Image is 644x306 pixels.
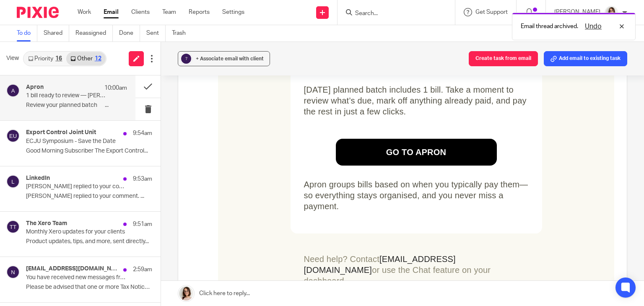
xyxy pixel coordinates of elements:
[6,129,20,143] img: svg%3E
[86,253,238,273] a: [EMAIL_ADDRESS][DOMAIN_NAME]
[26,129,96,136] h4: Export Control Joint Unit
[582,21,604,31] button: Undo
[26,84,44,91] h4: Apron
[172,25,192,41] a: Trash
[26,183,127,190] p: [PERSON_NAME] replied to your comment.
[6,54,19,63] span: View
[133,265,152,274] p: 2:59am
[26,220,67,227] h4: The Xero Team
[26,284,152,291] p: Please be advised that one or more Tax Notices...
[104,84,127,92] p: 10:00am
[6,265,20,279] img: svg%3E
[26,265,119,272] h4: [EMAIL_ADDRESS][DOMAIN_NAME]
[24,52,66,65] a: Priority16
[131,8,150,16] a: Clients
[26,274,127,281] p: You have received new messages from HMRC
[55,56,62,62] div: 16
[26,228,127,236] p: Monthly Xero updates for your clients
[26,102,127,109] p: Review your planned batch ͏ ‌ ͏ ‌...
[17,7,59,18] img: Pixie
[605,6,618,19] img: Caroline%20-%20HS%20-%20LI.png
[146,25,166,41] a: Sent
[26,138,127,145] p: ECJU Symposium - Save the Date
[6,175,20,188] img: svg%3E
[6,220,20,233] img: svg%3E
[222,8,244,16] a: Settings
[133,129,152,137] p: 9:54am
[44,25,69,41] a: Shared
[133,220,152,228] p: 9:51am
[66,52,105,65] a: Other12
[17,25,37,41] a: To do
[104,8,119,16] a: Email
[131,137,265,164] a: Go to apron
[133,175,152,183] p: 9:53am
[86,13,138,26] img: Apron
[521,22,578,31] p: Email thread archived.
[178,51,270,66] button: ? + Associate email with client
[86,83,311,116] div: [DATE] planned batch includes 1 bill. Take a moment to review what’s due, mark off anything alrea...
[119,25,140,41] a: Done
[26,193,152,200] p: [PERSON_NAME] replied to your comment. ...
[78,8,91,16] a: Work
[26,238,152,245] p: Product updates, tips, and more, sent directly...
[189,8,210,16] a: Reports
[181,54,191,64] div: ?
[196,56,264,61] span: + Associate email with client
[26,175,50,182] h4: LinkedIn
[26,92,107,99] p: 1 bill ready to review — [PERSON_NAME] Clear Accounting Limited
[86,53,311,70] div: Review your planned batch
[544,51,627,66] button: Add email to existing task
[75,25,113,41] a: Reassigned
[86,178,311,210] div: Apron groups bills based on when you typically pay them—so everything stays organised, and you ne...
[86,252,311,285] div: Need help? Contact or use the Chat feature on your dashboard.
[26,148,152,155] p: Good Morning Subscriber The Export Control...
[6,84,20,97] img: svg%3E
[95,56,101,62] div: 12
[162,8,176,16] a: Team
[469,51,538,66] button: Create task from email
